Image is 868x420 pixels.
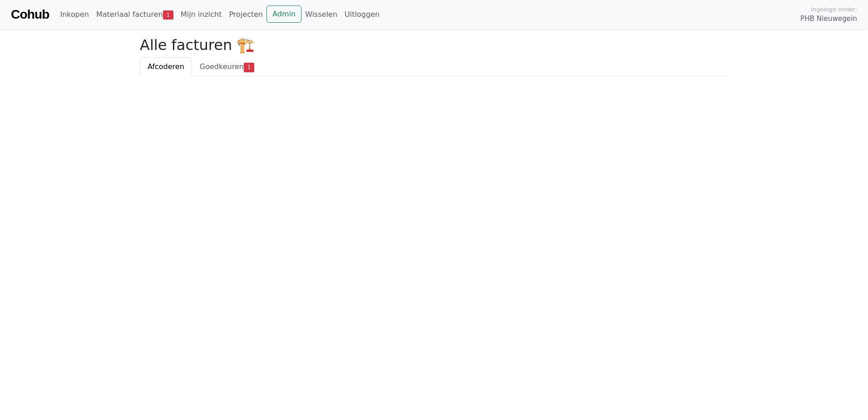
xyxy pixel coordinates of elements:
a: Goedkeuren1 [192,57,262,76]
span: 1 [163,10,173,20]
a: Uitloggen [341,5,383,24]
a: Admin [266,5,301,23]
span: Afcoderen [148,62,184,71]
span: Goedkeuren [200,62,244,71]
a: Materiaal facturen1 [93,5,177,24]
a: Afcoderen [140,57,192,76]
a: Projecten [225,5,266,24]
h2: Alle facturen 🏗️ [140,36,728,54]
a: Cohub [11,4,49,25]
a: Wisselen [301,5,341,24]
span: Ingelogd onder: [811,5,857,14]
a: Mijn inzicht [177,5,226,24]
span: 1 [244,63,254,72]
span: PHB Nieuwegein [800,14,857,24]
a: Inkopen [56,5,92,24]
